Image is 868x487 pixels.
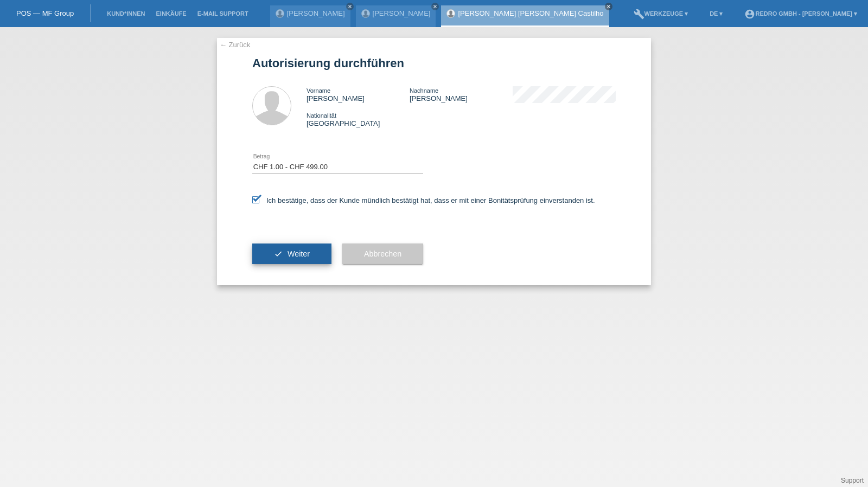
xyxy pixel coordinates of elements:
[739,10,863,17] a: account_circleRedro GmbH - [PERSON_NAME] ▾
[744,9,755,20] i: account_circle
[841,477,864,484] a: Support
[704,10,728,17] a: DE ▾
[605,3,612,10] a: close
[373,9,431,17] a: [PERSON_NAME]
[220,41,250,49] a: ← Zurück
[628,10,694,17] a: buildWerkzeuge ▾
[347,4,353,9] i: close
[410,86,513,102] div: [PERSON_NAME]
[288,249,310,258] span: Weiter
[252,196,595,204] label: Ich bestätige, dass der Kunde mündlich bestätigt hat, dass er mit einer Bonitätsprüfung einversta...
[364,249,401,258] span: Abbrechen
[431,3,439,10] a: close
[346,3,354,10] a: close
[287,9,345,17] a: [PERSON_NAME]
[307,111,410,127] div: [GEOGRAPHIC_DATA]
[634,9,644,20] i: build
[458,9,603,17] a: [PERSON_NAME] [PERSON_NAME] Castilho
[252,243,331,264] button: check Weiter
[342,243,423,264] button: Abbrechen
[307,87,330,94] span: Vorname
[432,4,438,9] i: close
[410,87,438,94] span: Nachname
[192,10,254,17] a: E-Mail Support
[307,86,410,102] div: [PERSON_NAME]
[101,10,150,17] a: Kund*innen
[150,10,192,17] a: Einkäufe
[274,249,283,258] i: check
[307,112,336,119] span: Nationalität
[252,56,616,70] h1: Autorisierung durchführen
[606,4,611,9] i: close
[16,9,74,17] a: POS — MF Group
